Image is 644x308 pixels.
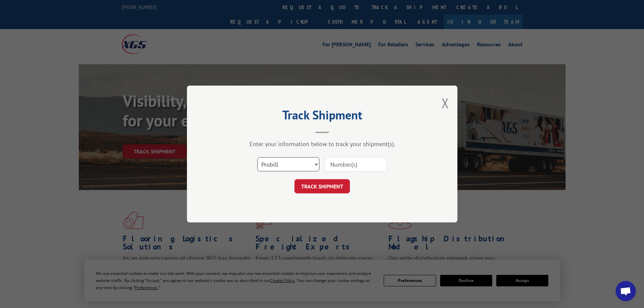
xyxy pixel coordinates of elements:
[294,179,350,193] button: TRACK SHIPMENT
[616,281,636,301] div: Open chat
[221,110,424,123] h2: Track Shipment
[442,94,449,112] button: Close modal
[221,140,424,148] div: Enter your information below to track your shipment(s).
[325,157,387,171] input: Number(s)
